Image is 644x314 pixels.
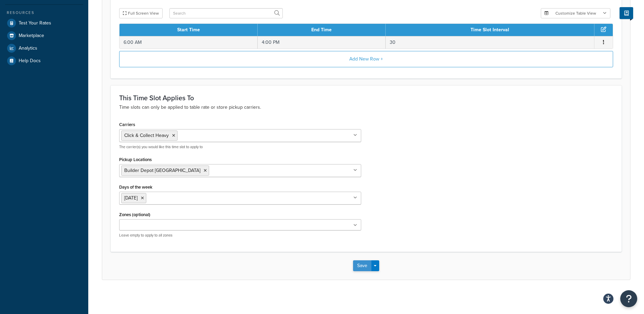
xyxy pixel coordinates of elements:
[119,144,361,150] p: The carrier(s) you would like this time slot to apply to
[124,167,200,174] span: Builder Depot [GEOGRAPHIC_DATA]
[19,46,37,51] span: Analytics
[541,8,610,18] button: Customize Table View
[119,8,163,18] button: Full Screen View
[386,24,594,36] th: Time Slot Interval
[5,42,83,54] a: Analytics
[119,233,361,238] p: Leave empty to apply to all zones
[119,24,258,36] th: Start Time
[5,30,83,42] a: Marketplace
[124,194,137,202] span: [DATE]
[620,7,633,19] button: Show Help Docs
[386,36,594,49] td: 30
[19,33,44,39] span: Marketplace
[19,20,51,26] span: Test Your Rates
[119,122,135,127] label: Carriers
[119,51,613,67] button: Add New Row +
[119,212,150,217] label: Zones (optional)
[169,8,283,18] input: Search
[119,36,258,49] td: 6:00 AM
[119,157,152,162] label: Pickup Locations
[5,10,83,16] div: Resources
[119,94,613,102] h3: This Time Slot Applies To
[5,17,83,29] a: Test Your Rates
[620,290,637,307] button: Open Resource Center
[119,104,613,111] p: Time slots can only be applied to table rate or store pickup carriers.
[119,185,152,190] label: Days of the week
[5,55,83,67] a: Help Docs
[19,58,41,64] span: Help Docs
[353,260,371,271] button: Save
[258,24,385,36] th: End Time
[258,36,385,49] td: 4:00 PM
[124,132,169,139] span: Click & Collect Heavy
